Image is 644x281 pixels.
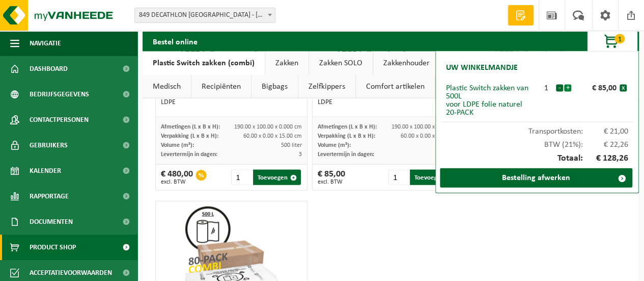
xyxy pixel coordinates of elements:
span: Navigatie [30,31,61,56]
a: Zakken [265,52,309,75]
span: 1 [614,34,625,44]
span: € 22,26 [583,141,629,149]
div: Transportkosten: [441,122,633,136]
span: Afmetingen (L x B x H): [318,124,377,130]
button: Toevoegen [253,170,301,185]
span: Dashboard [30,56,68,82]
a: Zelfkippers [298,75,355,98]
span: 60.00 x 0.00 x 15.00 cm [243,133,302,139]
span: Kalender [30,158,61,184]
div: € 85,00 [574,84,620,92]
span: € 128,26 [583,154,629,163]
span: Bedrijfsgegevens [30,82,89,107]
span: 849 DECATHLON TURNHOUT - TURNHOUT [134,8,275,23]
span: Rapportage [30,184,69,209]
a: Bestelling afwerken [440,168,632,188]
div: € 480,00 [161,170,193,185]
button: 1 [587,31,638,52]
div: 1 [537,84,555,92]
button: + [564,85,571,92]
h2: Bestel online [143,31,208,51]
div: Totaal: [441,149,633,168]
a: Medisch [143,75,191,98]
span: Verpakking (L x B x H): [318,133,375,139]
div: LDPE [161,98,302,107]
div: LDPE [318,98,459,107]
span: € 21,00 [583,127,629,136]
a: Bigbags [251,75,298,98]
span: excl. BTW [161,179,193,185]
span: 500 liter [281,142,302,148]
a: Zakkenhouder [373,52,440,75]
span: Levertermijn in dagen: [318,151,374,158]
a: Comfort artikelen [356,75,435,98]
span: 60.00 x 0.00 x 15.00 cm [400,133,459,139]
a: Plastic Switch zakken (combi) [143,52,265,75]
span: Afmetingen (L x B x H): [161,124,220,130]
span: Verpakking (L x B x H): [161,133,218,139]
span: Volume (m³): [318,142,351,148]
input: 1 [388,170,409,185]
a: Recipiënten [191,75,251,98]
span: 190.00 x 100.00 x 0.000 cm [391,124,459,130]
button: Toevoegen [410,170,458,185]
span: Contactpersonen [30,107,89,133]
span: excl. BTW [318,179,345,185]
input: 1 [231,170,252,185]
div: € 85,00 [318,170,345,185]
span: Gebruikers [30,133,68,158]
div: BTW (21%): [441,136,633,149]
a: Zakken SOLO [309,52,373,75]
span: 190.00 x 100.00 x 0.000 cm [234,124,302,130]
span: 849 DECATHLON TURNHOUT - TURNHOUT [135,8,275,22]
span: Documenten [30,209,73,235]
span: Product Shop [30,235,76,260]
span: Volume (m³): [161,142,194,148]
span: Levertermijn in dagen: [161,151,217,158]
span: 3 [299,151,302,158]
button: - [556,85,563,92]
button: x [620,85,627,92]
div: Plastic Switch zakken van 500L voor LDPE folie naturel 20-PACK [446,84,537,117]
h2: Uw winkelmandje [441,57,523,79]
